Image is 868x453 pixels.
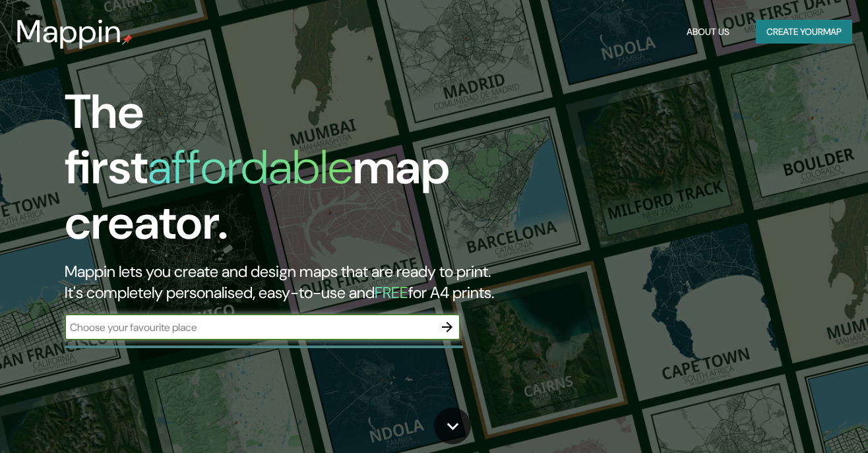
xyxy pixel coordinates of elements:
h5: FREE [375,282,408,303]
button: About Us [681,20,735,44]
input: Choose your favourite place [65,320,434,335]
h1: affordable [148,136,353,198]
img: mappin-pin [122,34,133,45]
h1: The first map creator. [65,84,499,261]
button: Create yourmap [756,20,852,44]
h2: Mappin lets you create and design maps that are ready to print. It's completely personalised, eas... [65,261,499,303]
h3: Mappin [16,13,122,50]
